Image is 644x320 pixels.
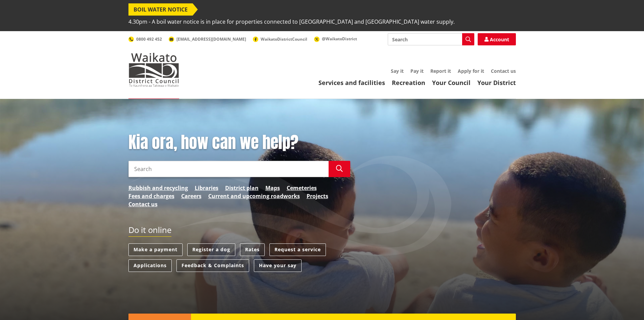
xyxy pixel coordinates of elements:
[128,161,329,177] input: Search input
[287,184,317,192] a: Cemeteries
[128,53,179,87] img: Waikato District Council - Te Kaunihera aa Takiwaa o Waikato
[136,36,162,42] span: 0800 492 452
[432,79,471,87] a: Your Council
[208,192,300,200] a: Current and upcoming roadworks
[322,36,357,42] span: @WaikatoDistrict
[169,36,246,42] a: [EMAIL_ADDRESS][DOMAIN_NAME]
[265,184,280,192] a: Maps
[254,259,302,272] a: Have your say
[128,192,174,200] a: Fees and charges
[195,184,218,192] a: Libraries
[478,33,516,45] a: Account
[128,259,172,272] a: Applications
[391,68,404,74] a: Say it
[477,79,516,87] a: Your District
[392,79,425,87] a: Recreation
[318,79,385,87] a: Services and facilities
[128,200,158,208] a: Contact us
[269,243,326,256] a: Request a service
[187,243,235,256] a: Register a dog
[491,68,516,74] a: Contact us
[388,33,474,45] input: Search input
[225,184,259,192] a: District plan
[128,3,193,16] span: BOIL WATER NOTICE
[128,225,171,237] h2: Do it online
[314,36,357,42] a: @WaikatoDistrict
[253,36,307,42] a: WaikatoDistrictCouncil
[240,243,265,256] a: Rates
[128,243,183,256] a: Make a payment
[128,16,455,28] span: 4.30pm - A boil water notice is in place for properties connected to [GEOGRAPHIC_DATA] and [GEOGR...
[176,259,249,272] a: Feedback & Complaints
[128,133,350,152] h1: Kia ora, how can we help?
[261,36,307,42] span: WaikatoDistrictCouncil
[181,192,201,200] a: Careers
[430,68,451,74] a: Report it
[128,184,188,192] a: Rubbish and recycling
[307,192,328,200] a: Projects
[458,68,484,74] a: Apply for it
[176,36,246,42] span: [EMAIL_ADDRESS][DOMAIN_NAME]
[410,68,424,74] a: Pay it
[128,36,162,42] a: 0800 492 452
